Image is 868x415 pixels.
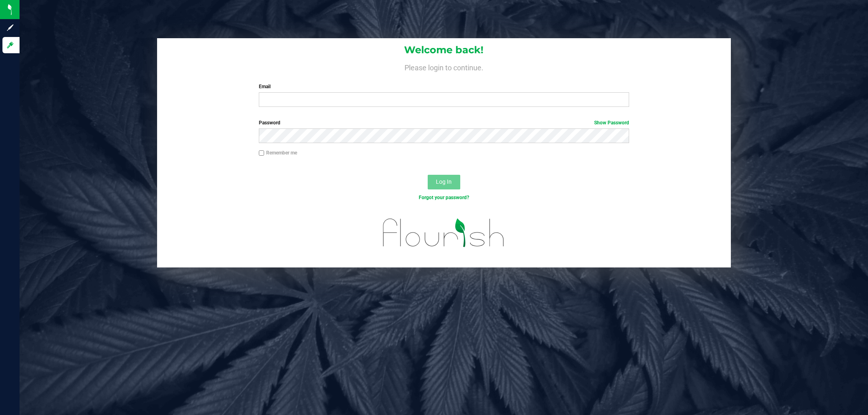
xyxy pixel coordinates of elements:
[594,120,629,126] a: Show Password
[419,195,469,200] a: Forgot your password?
[428,175,460,189] button: Log In
[436,178,452,185] span: Log In
[259,83,629,90] label: Email
[259,120,280,126] span: Password
[259,149,297,156] label: Remember me
[6,41,14,49] inline-svg: Log in
[259,150,265,156] input: Remember me
[372,210,516,256] img: flourish_logo.svg
[6,24,14,32] inline-svg: Sign up
[157,45,731,55] h1: Welcome back!
[157,62,731,72] h4: Please login to continue.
